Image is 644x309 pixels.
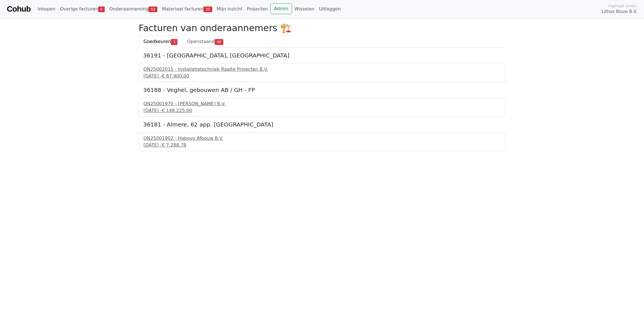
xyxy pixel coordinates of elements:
div: ON25001970 - [PERSON_NAME] B.V. [143,100,501,107]
a: Projecten [244,3,270,15]
span: Openstaand [187,39,214,44]
div: [DATE] - [143,73,501,80]
a: ON25001902 - Habovo Afbouw B.V.[DATE] -€ 7.288,78 [143,135,501,149]
h5: 36188 - Veghel, gebouwen AB / GH - FP [143,87,501,93]
a: Admin [270,3,292,14]
span: Lithos Bouw B.V. [602,8,637,15]
span: Ingelogd onder: [608,3,637,8]
span: Goedkeuren [143,39,171,44]
div: ON25001902 - Habovo Afbouw B.V. [143,135,501,142]
div: [DATE] - [143,142,501,149]
h2: Facturen van onderaannemers 🏗️ [139,23,505,33]
span: € 67.900,00 [162,73,189,79]
span: 35 [203,7,212,12]
a: Mijn inzicht [214,3,245,15]
a: Uitloggen [317,3,343,15]
h5: 36181 - Almere, 62 app. [GEOGRAPHIC_DATA] [143,121,501,128]
span: 3 [171,39,177,45]
span: 49 [215,39,224,45]
a: Onderaanneming52 [107,3,160,15]
a: Inkopen [35,3,57,15]
span: € 148.225,00 [162,108,192,113]
a: Wisselen [292,3,317,15]
span: 4 [98,7,105,12]
a: Overige facturen4 [58,3,107,15]
a: ON25002011 - Installatietechniek Raalte Projecten B.V.[DATE] -€ 67.900,00 [143,66,501,80]
span: 52 [149,7,157,12]
a: Cohub [7,2,31,16]
h5: 36191 - [GEOGRAPHIC_DATA], [GEOGRAPHIC_DATA] [143,52,501,59]
a: Openstaand49 [182,36,228,48]
div: [DATE] - [143,107,501,114]
a: Materiaal facturen35 [160,3,214,15]
a: Goedkeuren3 [139,36,182,48]
div: ON25002011 - Installatietechniek Raalte Projecten B.V. [143,66,501,73]
span: € 7.288,78 [162,142,186,148]
a: ON25001970 - [PERSON_NAME] B.V.[DATE] -€ 148.225,00 [143,100,501,114]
